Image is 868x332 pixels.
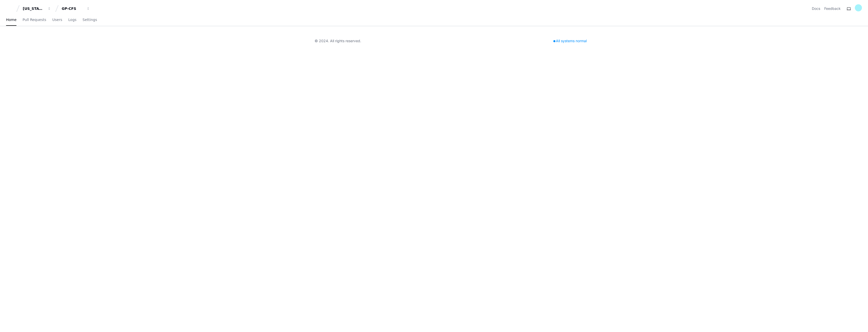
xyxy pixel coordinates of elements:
[52,14,62,26] a: Users
[68,18,76,21] span: Logs
[23,6,45,11] div: [US_STATE] Pacific
[315,38,361,43] div: © 2024. All rights reserved.
[550,37,590,44] div: All systems normal
[82,14,97,26] a: Settings
[812,6,820,11] a: Docs
[6,14,16,26] a: Home
[52,18,62,21] span: Users
[23,18,46,21] span: Pull Requests
[6,18,16,21] span: Home
[23,14,46,26] a: Pull Requests
[62,6,83,11] div: GP-CFS
[824,6,841,11] button: Feedback
[21,4,53,13] button: [US_STATE] Pacific
[82,18,97,21] span: Settings
[60,4,92,13] button: GP-CFS
[68,14,76,26] a: Logs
